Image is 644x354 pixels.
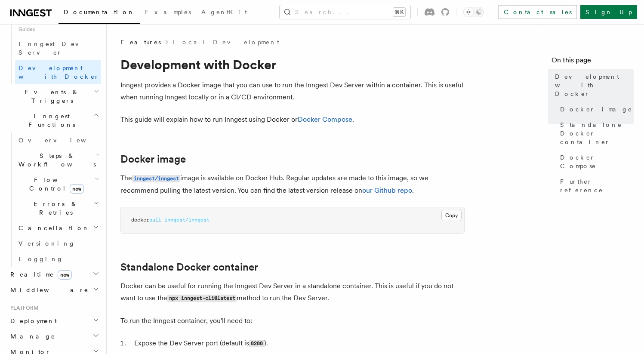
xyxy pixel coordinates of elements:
[560,177,634,194] span: Further reference
[15,148,101,172] button: Steps & Workflows
[131,217,149,223] span: docker
[132,174,180,182] a: inngest/inngest
[15,220,101,236] button: Cancellation
[120,38,161,46] span: Features
[149,217,161,223] span: pull
[7,332,55,341] span: Manage
[557,117,634,150] a: Standalone Docker container
[18,137,107,144] span: Overview
[555,72,634,98] span: Development with Docker
[7,313,101,329] button: Deployment
[120,172,465,197] p: The image is available on Docker Hub. Regular updates are made to this image, so we recommend pul...
[557,150,634,174] a: Docker Compose
[15,196,101,220] button: Errors & Retries
[560,120,634,146] span: Standalone Docker container
[15,224,89,232] span: Cancellation
[15,251,101,267] a: Logging
[580,5,637,19] a: Sign Up
[167,295,237,302] code: npx inngest-cli@latest
[59,3,140,24] a: Documentation
[463,7,484,17] button: Toggle dark mode
[362,186,412,194] a: our Github repo
[7,88,94,105] span: Events & Triggers
[7,305,39,311] span: Platform
[164,217,210,223] span: inngest/inngest
[7,329,101,344] button: Manage
[7,112,93,129] span: Inngest Functions
[552,69,634,102] a: Development with Docker
[18,40,92,56] span: Inngest Dev Server
[132,337,465,350] li: Expose the Dev Server port (default is ).
[7,7,101,84] div: Local Development
[132,175,180,182] code: inngest/inngest
[64,9,135,15] span: Documentation
[557,102,634,117] a: Docker image
[7,84,101,108] button: Events & Triggers
[249,340,264,347] code: 8288
[15,172,101,196] button: Flow Controlnew
[201,9,247,15] span: AgentKit
[120,280,465,305] p: Docker can be useful for running the Inngest Dev Server in a standalone container. This is useful...
[441,210,462,221] button: Copy
[7,132,101,267] div: Inngest Functions
[58,270,72,280] span: new
[7,267,101,282] button: Realtimenew
[120,315,465,327] p: To run the Inngest container, you'll need to:
[120,261,258,273] a: Standalone Docker container
[393,8,405,16] kbd: ⌘K
[7,286,89,294] span: Middleware
[15,151,96,169] span: Steps & Workflows
[173,38,279,46] a: Local Development
[18,65,99,80] span: Development with Docker
[15,132,101,148] a: Overview
[18,240,75,247] span: Versioning
[7,270,72,279] span: Realtime
[196,3,252,23] a: AgentKit
[15,60,101,84] a: Development with Docker
[120,114,465,126] p: This guide will explain how to run Inngest using Docker or .
[15,200,93,217] span: Errors & Retries
[498,5,577,19] a: Contact sales
[7,282,101,298] button: Middleware
[298,115,352,123] a: Docker Compose
[15,36,101,60] a: Inngest Dev Server
[120,57,465,72] h1: Development with Docker
[18,255,63,262] span: Logging
[7,108,101,132] button: Inngest Functions
[120,153,186,165] a: Docker image
[15,236,101,251] a: Versioning
[145,9,191,15] span: Examples
[557,174,634,198] a: Further reference
[7,317,57,325] span: Deployment
[70,184,84,194] span: new
[560,105,632,114] span: Docker image
[15,22,101,36] span: Guides
[15,175,95,193] span: Flow Control
[560,153,634,170] span: Docker Compose
[140,3,196,23] a: Examples
[552,55,634,69] h4: On this page
[280,5,410,19] button: Search...⌘K
[120,79,465,103] p: Inngest provides a Docker image that you can use to run the Inngest Dev Server within a container...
